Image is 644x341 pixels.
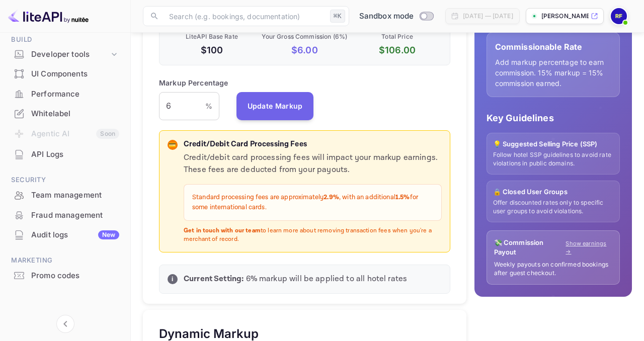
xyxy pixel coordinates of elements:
[493,199,613,216] p: Offer discounted rates only to specific user groups to avoid violations.
[6,186,124,205] div: Team management
[98,230,119,239] div: New
[353,32,441,41] p: Total Price
[56,315,74,333] button: Collapse navigation
[6,64,124,83] a: UI Components
[495,41,611,53] p: Commissionable Rate
[6,266,124,285] a: Promo codes
[6,104,124,124] div: Whitelabel
[6,34,124,45] span: Build
[359,11,414,22] span: Sandbox mode
[493,139,613,149] p: 💡 Suggested Selling Price (SSP)
[184,227,442,244] p: to learn more about removing transaction fees when you're a merchant of record.
[353,43,441,57] p: $ 106.00
[324,193,339,202] strong: 2.9%
[168,32,256,41] p: LiteAPI Base Rate
[31,229,119,241] div: Audit logs
[31,89,119,100] div: Performance
[184,273,442,285] p: 6 % markup will be applied to all hotel rates
[159,92,205,120] input: 0
[163,6,326,26] input: Search (e.g. bookings, documentation)
[169,140,176,149] p: 💳
[260,43,349,57] p: $ 6.00
[31,49,109,60] div: Developer tools
[611,8,627,24] img: Romain Fernandez
[205,101,212,111] p: %
[566,239,612,256] a: Show earnings →
[487,111,620,125] p: Key Guidelines
[8,8,89,24] img: LiteAPI logo
[172,275,173,284] p: i
[31,270,119,282] div: Promo codes
[493,187,613,197] p: 🔒 Closed User Groups
[6,84,124,104] div: Performance
[31,68,119,80] div: UI Components
[6,225,124,244] a: Audit logsNew
[6,64,124,84] div: UI Components
[6,145,124,164] div: API Logs
[6,206,124,225] div: Fraud management
[184,274,244,284] strong: Current Setting:
[6,175,124,186] span: Security
[6,84,124,103] a: Performance
[184,152,442,176] p: Credit/debit card processing fees will impact your markup earnings. These fees are deducted from ...
[541,12,589,21] p: [PERSON_NAME]-rsrpz...
[31,190,119,201] div: Team management
[395,193,410,202] strong: 1.5%
[192,193,433,212] p: Standard processing fees are approximately , with an additional for some international cards.
[184,227,261,234] strong: Get in touch with our team
[6,206,124,224] a: Fraud management
[6,225,124,245] div: Audit logsNew
[493,151,613,168] p: Follow hotel SSP guidelines to avoid rate violations in public domains.
[6,255,124,266] span: Marketing
[31,149,119,160] div: API Logs
[260,32,349,41] p: Your Gross Commission ( 6 %)
[6,266,124,286] div: Promo codes
[31,108,119,120] div: Whitelabel
[355,11,437,22] div: Switch to Production mode
[494,238,566,258] p: 💸 Commission Payout
[236,92,314,120] button: Update Markup
[31,210,119,221] div: Fraud management
[168,43,256,57] p: $100
[494,261,612,278] p: Weekly payouts on confirmed bookings after guest checkout.
[159,77,228,88] p: Markup Percentage
[6,186,124,204] a: Team management
[6,145,124,163] a: API Logs
[6,104,124,123] a: Whitelabel
[6,46,124,63] div: Developer tools
[184,139,442,150] p: Credit/Debit Card Processing Fees
[495,57,611,89] p: Add markup percentage to earn commission. 15% markup = 15% commission earned.
[330,10,345,23] div: ⌘K
[463,12,513,21] div: [DATE] — [DATE]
